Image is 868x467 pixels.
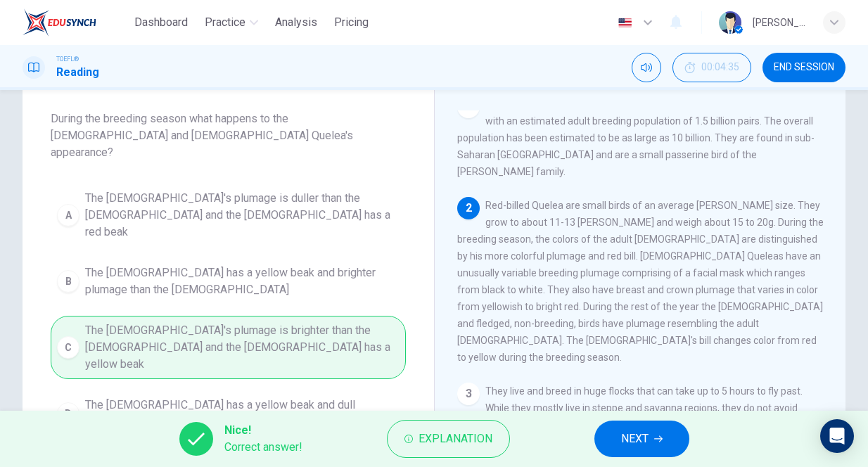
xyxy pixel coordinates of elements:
[387,420,510,458] button: Explanation
[616,18,634,28] img: en
[457,98,815,177] span: The Red-billed Quelea is the most abundant wild bird species in the world with an estimated adult...
[419,429,492,449] span: Explanation
[224,439,302,456] span: Correct answer!
[51,110,406,161] span: During the breeding season what happens to the [DEMOGRAPHIC_DATA] and [DEMOGRAPHIC_DATA] Quelea's...
[205,14,245,31] span: Practice
[774,62,834,73] span: END SESSION
[672,53,751,82] div: Hide
[719,11,741,34] img: Profile picture
[224,422,302,439] span: Nice!
[134,14,188,31] span: Dashboard
[820,419,854,453] div: Open Intercom Messenger
[56,64,99,81] h1: Reading
[457,383,480,405] div: 3
[269,10,323,35] button: Analysis
[672,53,751,82] button: 00:04:35
[23,8,96,37] img: EduSynch logo
[762,53,845,82] button: END SESSION
[621,429,649,449] span: NEXT
[328,10,374,35] button: Pricing
[23,8,129,37] a: EduSynch logo
[56,54,79,64] span: TOEFL®
[632,53,661,82] div: Mute
[594,421,689,457] button: NEXT
[753,14,806,31] div: [PERSON_NAME]
[457,197,480,219] div: 2
[199,10,264,35] button: Practice
[275,14,317,31] span: Analysis
[701,62,739,73] span: 00:04:35
[129,10,193,35] button: Dashboard
[334,14,369,31] span: Pricing
[457,200,824,363] span: Red-billed Quelea are small birds of an average [PERSON_NAME] size. They grow to about 11-13 [PER...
